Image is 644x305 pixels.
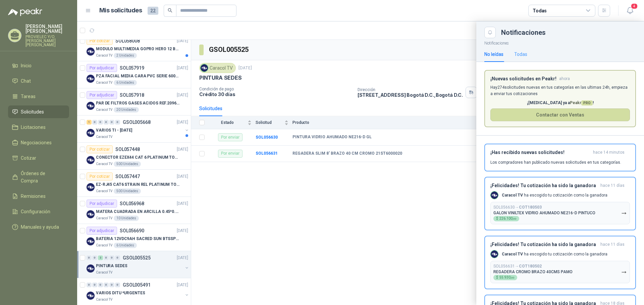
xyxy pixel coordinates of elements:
a: Cotizar [8,152,69,164]
div: $ [493,275,517,280]
a: Tareas [8,90,69,103]
p: REGADERA CROMO BRAZO 40CMS PAMO [493,270,573,274]
span: Negociaciones [21,139,52,146]
span: Órdenes de Compra [21,170,63,184]
div: Todas [514,51,527,58]
button: Contactar con Ventas [490,108,630,121]
span: Manuales y ayuda [21,223,59,231]
h3: ¡Felicidades! Tu cotización ha sido la ganadora [490,183,598,188]
span: Configuración [21,208,50,215]
p: Hay 274 solicitudes nuevas en tus categorías en las ultimas 24h, empieza a enviar tus cotizaciones [490,84,630,97]
span: Remisiones [21,193,46,200]
a: Negociaciones [8,136,69,149]
span: ,00 [513,217,517,220]
span: 226.100 [499,217,517,220]
span: hace 11 días [600,242,625,247]
h3: ¡Nuevas solicitudes en Peakr! [490,76,556,82]
span: hace 11 días [600,183,625,188]
button: 4 [624,5,636,17]
button: Close [484,27,496,38]
button: ¡Felicidades! Tu cotización ha sido la ganadorahace 11 días Company LogoCaracol TV ha escogido tu... [484,177,636,230]
span: 4 [631,3,638,9]
p: GALON VINILTEX VIDRIO AHUMADO NE216-D PINTUCO [493,211,595,215]
a: Solicitudes [8,105,69,118]
button: ¡Felicidades! Tu cotización ha sido la ganadorahace 11 días Company LogoCaracol TV ha escogido tu... [484,236,636,289]
button: ¡Has recibido nuevas solicitudes!hace 14 minutos Los compradores han publicado nuevas solicitudes... [484,144,636,171]
span: ,00 [511,276,515,279]
button: SOL056630→COT180503GALON VINILTEX VIDRIO AHUMADO NE216-D PINTUCO$226.100,00 [490,202,630,224]
span: Cotizar [21,154,36,162]
span: ahora [559,76,570,82]
a: Chat [8,75,69,87]
p: SOL056631 → [493,264,542,269]
h3: ¡Felicidades! Tu cotización ha sido la ganadora [490,242,598,247]
div: No leídas [484,51,503,58]
span: 55.930 [499,276,515,279]
a: Configuración [8,205,69,218]
b: Caracol TV [502,193,523,198]
b: COT180503 [519,205,542,210]
a: Licitaciones [8,121,69,134]
span: search [168,8,172,13]
span: Chat [21,77,31,85]
span: Solicitudes [21,108,44,116]
div: Notificaciones [501,29,636,36]
span: Tareas [21,93,36,100]
a: Órdenes de Compra [8,167,69,187]
p: [PERSON_NAME] [PERSON_NAME] [25,24,69,33]
a: Manuales y ayuda [8,221,69,233]
p: ha escogido tu cotización como la ganadora [502,193,607,198]
a: Remisiones [8,190,69,203]
p: Los compradores han publicado nuevas solicitudes en tus categorías. [490,159,621,165]
div: $ [493,216,519,221]
p: PROVIELEC Y/O [PERSON_NAME] [PERSON_NAME] [25,35,69,47]
p: SOL056630 → [493,205,542,210]
img: Company Logo [491,192,498,199]
span: PRO [581,100,593,105]
p: ¡[MEDICAL_DATA] ya a ! [490,100,630,106]
img: Company Logo [491,250,498,258]
b: COT180502 [519,264,542,269]
h3: ¡Has recibido nuevas solicitudes! [490,150,590,155]
span: Peakr [570,100,593,105]
p: Notificaciones [476,38,644,47]
img: Logo peakr [8,8,42,16]
b: Caracol TV [502,252,523,256]
a: Inicio [8,59,69,72]
button: SOL056631→COT180502REGADERA CROMO BRAZO 40CMS PAMO$55.930,00 [490,261,630,283]
span: hace 14 minutos [593,150,625,155]
span: 22 [148,7,158,15]
p: ha escogido tu cotización como la ganadora [502,251,607,257]
span: Licitaciones [21,124,46,131]
span: Inicio [21,62,32,69]
div: Todas [533,7,547,14]
h1: Mis solicitudes [99,6,142,15]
